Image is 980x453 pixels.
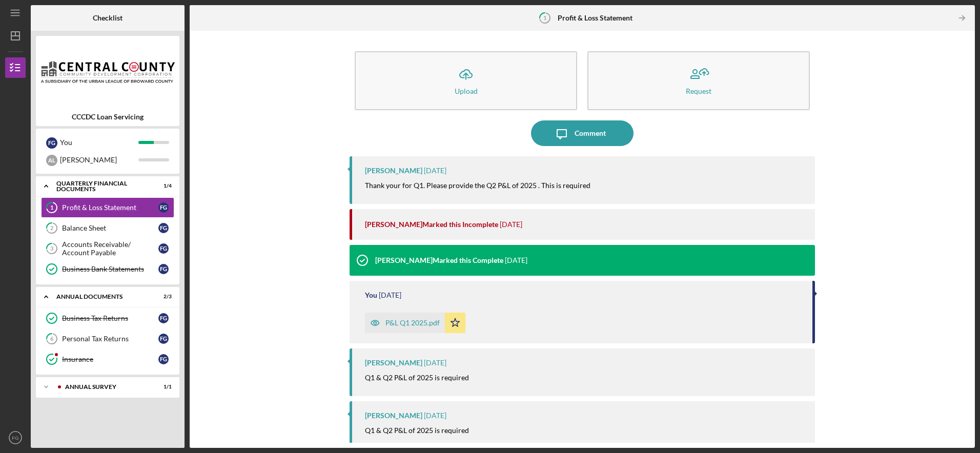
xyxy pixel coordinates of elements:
[62,314,158,322] div: Business Tax Returns
[50,204,53,211] tspan: 1
[424,411,446,420] time: 2025-07-15 13:50
[46,155,57,166] div: A L
[93,14,122,22] b: Checklist
[60,151,138,169] div: [PERSON_NAME]
[365,313,465,333] button: P&L Q1 2025.pdf
[424,167,446,175] time: 2025-08-19 12:49
[158,243,169,254] div: F G
[365,167,422,175] div: [PERSON_NAME]
[62,355,158,363] div: Insurance
[365,291,377,299] div: You
[62,240,158,257] div: Accounts Receivable/ Account Payable
[41,308,174,328] a: Business Tax ReturnsFG
[5,427,26,448] button: FG
[41,238,174,259] a: 3Accounts Receivable/ Account PayableFG
[375,256,503,264] div: [PERSON_NAME] Marked this Complete
[385,319,440,327] div: P&L Q1 2025.pdf
[153,183,172,189] div: 1 / 4
[56,180,146,192] div: Quarterly Financial Documents
[543,14,546,21] tspan: 1
[41,218,174,238] a: 2Balance SheetFG
[72,113,144,121] b: CCCDC Loan Servicing
[379,291,401,299] time: 2025-08-14 15:38
[12,435,18,441] text: FG
[41,259,174,279] a: Business Bank StatementsFG
[56,294,146,300] div: Annual Documents
[62,224,158,232] div: Balance Sheet
[158,354,169,364] div: F G
[41,328,174,349] a: 6Personal Tax ReturnsFG
[50,225,53,232] tspan: 2
[158,334,169,344] div: F G
[365,426,469,435] mark: Q1 & Q2 P&L of 2025 is required
[424,359,446,367] time: 2025-08-13 12:47
[505,256,527,264] time: 2025-08-19 12:45
[36,41,179,102] img: Product logo
[65,384,146,390] div: Annual Survey
[500,220,522,229] time: 2025-08-19 12:46
[62,265,158,273] div: Business Bank Statements
[41,197,174,218] a: 1Profit & Loss StatementFG
[46,137,57,149] div: F G
[50,245,53,252] tspan: 3
[158,223,169,233] div: F G
[158,202,169,213] div: F G
[686,87,711,95] div: Request
[575,120,606,146] div: Comment
[365,359,422,367] div: [PERSON_NAME]
[365,220,498,229] div: [PERSON_NAME] Marked this Incomplete
[587,51,810,110] button: Request
[50,336,54,342] tspan: 6
[62,335,158,343] div: Personal Tax Returns
[455,87,478,95] div: Upload
[158,264,169,274] div: F G
[355,51,577,110] button: Upload
[365,373,469,382] mark: Q1 & Q2 P&L of 2025 is required
[531,120,634,146] button: Comment
[41,349,174,369] a: InsuranceFG
[153,384,172,390] div: 1 / 1
[60,134,138,151] div: You
[62,203,158,212] div: Profit & Loss Statement
[365,181,590,190] mark: Thank your for Q1. Please provide the Q2 P&L of 2025 . This is required
[558,14,632,22] b: Profit & Loss Statement
[153,294,172,300] div: 2 / 3
[158,313,169,323] div: F G
[365,411,422,420] div: [PERSON_NAME]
